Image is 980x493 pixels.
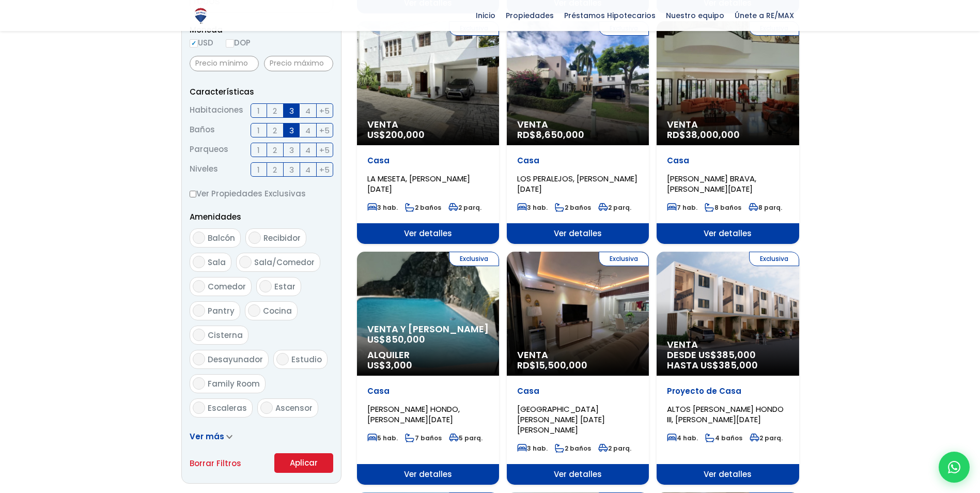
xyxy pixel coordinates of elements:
[190,191,196,197] input: Ver Propiedades Exclusivas
[257,104,260,117] span: 1
[193,280,205,292] input: Comedor
[667,350,788,371] span: DESDE US$
[367,128,425,141] span: US$
[257,124,260,137] span: 1
[259,280,272,292] input: Estar
[367,404,460,425] span: [PERSON_NAME] HONDO, [PERSON_NAME][DATE]
[367,386,489,396] p: Casa
[275,403,313,413] span: Ascensor
[208,330,243,341] span: Cisterna
[517,386,639,396] p: Casa
[657,252,799,485] a: Exclusiva Venta DESDE US$385,000 HASTA US$385,000 Proyecto de Casa ALTOS [PERSON_NAME] HONDO III,...
[517,404,605,435] span: [GEOGRAPHIC_DATA][PERSON_NAME] [DATE][PERSON_NAME]
[193,256,205,268] input: Sala
[667,119,788,130] span: Venta
[667,386,788,396] p: Proyecto de Casa
[749,252,799,266] span: Exclusiva
[208,257,226,268] span: Sala
[367,359,412,372] span: US$
[193,377,205,390] input: Family Room
[305,104,310,117] span: 4
[405,203,441,212] span: 2 baños
[749,203,782,212] span: 8 parq.
[367,434,398,442] span: 5 hab.
[289,163,294,176] span: 3
[305,144,310,157] span: 4
[536,359,587,372] span: 15,500,000
[208,233,235,243] span: Balcón
[274,281,295,292] span: Estar
[717,348,756,361] span: 385,000
[719,359,758,372] span: 385,000
[357,21,499,244] a: Exclusiva Venta US$200,000 Casa LA MESETA, [PERSON_NAME][DATE] 3 hab. 2 baños 2 parq. Ver detalles
[449,434,483,442] span: 5 parq.
[319,163,330,176] span: +5
[367,350,489,360] span: Alquiler
[190,85,333,98] p: Características
[507,464,649,485] span: Ver detalles
[190,39,198,48] input: USD
[273,104,277,117] span: 2
[555,444,591,453] span: 2 baños
[385,128,425,141] span: 200,000
[405,434,442,442] span: 7 baños
[357,464,499,485] span: Ver detalles
[190,210,333,223] p: Amenidades
[705,203,741,212] span: 8 baños
[598,444,631,453] span: 2 parq.
[193,329,205,341] input: Cisterna
[248,304,260,317] input: Cocina
[367,324,489,334] span: Venta y [PERSON_NAME]
[264,56,333,71] input: Precio máximo
[599,252,649,266] span: Exclusiva
[686,128,740,141] span: 38,000,000
[657,21,799,244] a: Exclusiva Venta RD$38,000,000 Casa [PERSON_NAME] BRAVA, [PERSON_NAME][DATE] 7 hab. 8 baños 8 parq...
[517,350,639,360] span: Venta
[263,233,301,243] span: Recibidor
[263,305,292,316] span: Cocina
[273,124,277,137] span: 2
[729,8,799,23] span: Únete a RE/MAX
[517,173,637,194] span: LOS PERALEJOS, [PERSON_NAME][DATE]
[305,124,310,137] span: 4
[208,378,260,389] span: Family Room
[208,403,247,413] span: Escaleras
[657,464,799,485] span: Ver detalles
[319,104,330,117] span: +5
[190,123,215,137] span: Baños
[254,257,315,268] span: Sala/Comedor
[208,281,246,292] span: Comedor
[667,173,756,194] span: [PERSON_NAME] BRAVA, [PERSON_NAME][DATE]
[667,404,784,425] span: ALTOS [PERSON_NAME] HONDO III, [PERSON_NAME][DATE]
[385,333,425,346] span: 850,000
[367,333,425,346] span: US$
[367,156,489,166] p: Casa
[357,223,499,244] span: Ver detalles
[190,457,241,470] a: Borrar Filtros
[667,156,788,166] p: Casa
[705,434,742,442] span: 4 baños
[555,203,591,212] span: 2 baños
[190,431,224,442] span: Ver más
[517,359,587,372] span: RD$
[517,156,639,166] p: Casa
[750,434,783,442] span: 2 parq.
[667,434,698,442] span: 4 hab.
[190,56,259,71] input: Precio mínimo
[517,203,548,212] span: 3 hab.
[289,104,294,117] span: 3
[239,256,252,268] input: Sala/Comedor
[260,402,273,414] input: Ascensor
[385,359,412,372] span: 3,000
[193,232,205,244] input: Balcón
[667,340,788,350] span: Venta
[367,203,398,212] span: 3 hab.
[190,162,218,177] span: Niveles
[257,163,260,176] span: 1
[190,187,333,200] label: Ver Propiedades Exclusivas
[367,173,470,194] span: LA MESETA, [PERSON_NAME][DATE]
[193,353,205,365] input: Desayunador
[536,128,584,141] span: 8,650,000
[598,203,631,212] span: 2 parq.
[517,444,548,453] span: 3 hab.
